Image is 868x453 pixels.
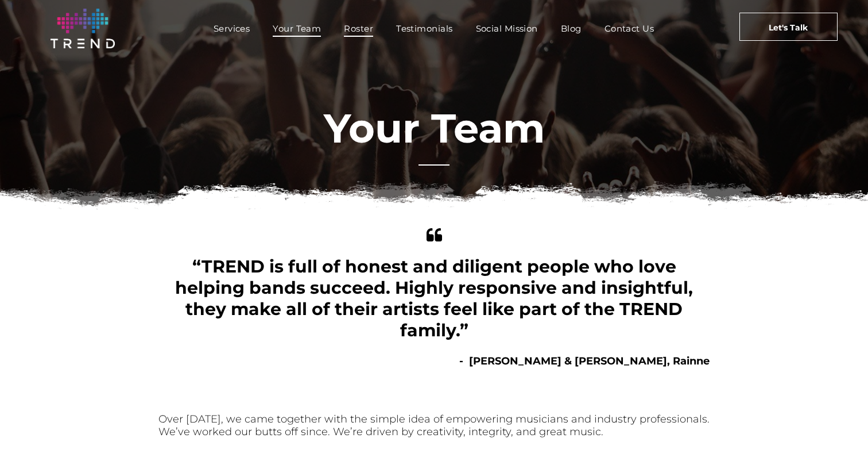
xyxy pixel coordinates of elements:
[51,9,115,48] img: logo
[385,20,464,37] a: Testimonials
[261,20,332,37] a: Your Team
[332,20,385,37] a: Roster
[464,20,549,37] a: Social Mission
[811,398,868,453] iframe: Chat Widget
[324,103,545,153] font: Your Team
[769,13,808,42] span: Let's Talk
[739,13,838,41] a: Let's Talk
[344,20,373,37] span: Roster
[593,20,666,37] a: Contact Us
[175,256,693,341] span: “TREND is full of honest and diligent people who love helping bands succeed. Highly responsive an...
[158,413,710,438] font: Over [DATE], we came together with the simple idea of empowering musicians and industry professio...
[459,355,710,367] b: - [PERSON_NAME] & [PERSON_NAME], Rainne
[549,20,593,37] a: Blog
[202,20,262,37] a: Services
